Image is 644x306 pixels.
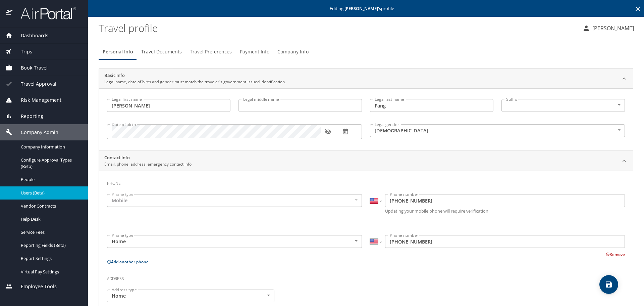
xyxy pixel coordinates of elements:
[370,124,625,137] div: [DEMOGRAPHIC_DATA]
[344,5,381,11] strong: [PERSON_NAME] 's
[12,96,61,104] span: Risk Management
[99,69,633,89] div: Basic InfoLegal name, date of birth and gender must match the traveler's government-issued identi...
[606,252,625,257] button: Remove
[12,64,48,72] span: Book Travel
[104,72,286,79] h2: Basic Info
[21,242,80,249] span: Reporting Fields (Beta)
[21,190,80,196] span: Users (Beta)
[107,194,362,207] div: Mobile
[21,176,80,183] span: People
[590,24,634,32] p: [PERSON_NAME]
[21,255,80,262] span: Report Settings
[104,161,192,167] p: Email, phone, address, emergency contact info
[385,209,625,213] p: Updating your mobile phone will require verification
[99,17,577,38] h1: Travel profile
[240,48,269,56] span: Payment Info
[599,275,618,294] button: save
[12,129,58,136] span: Company Admin
[12,113,43,120] span: Reporting
[12,80,56,88] span: Travel Approval
[107,176,625,187] h3: Phone
[107,259,149,265] button: Add another phone
[107,290,274,302] div: Home
[21,229,80,235] span: Service Fees
[99,151,633,171] div: Contact InfoEmail, phone, address, emergency contact info
[12,283,57,290] span: Employee Tools
[107,271,625,283] h3: Address
[501,99,625,112] div: ​
[104,79,286,85] p: Legal name, date of birth and gender must match the traveler's government-issued identification.
[21,157,80,170] span: Configure Approval Types (Beta)
[6,7,13,20] img: icon-airportal.png
[13,7,76,20] img: airportal-logo.png
[21,144,80,150] span: Company Information
[21,203,80,209] span: Vendor Contracts
[277,48,309,56] span: Company Info
[141,48,182,56] span: Travel Documents
[99,44,633,60] div: Profile
[104,155,192,161] h2: Contact Info
[12,32,48,39] span: Dashboards
[580,22,637,34] button: [PERSON_NAME]
[90,6,642,11] p: Editing profile
[21,269,80,275] span: Virtual Pay Settings
[99,88,633,150] div: Basic InfoLegal name, date of birth and gender must match the traveler's government-issued identi...
[190,48,232,56] span: Travel Preferences
[103,48,133,56] span: Personal Info
[107,235,362,248] div: Home
[12,48,32,55] span: Trips
[21,216,80,222] span: Help Desk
